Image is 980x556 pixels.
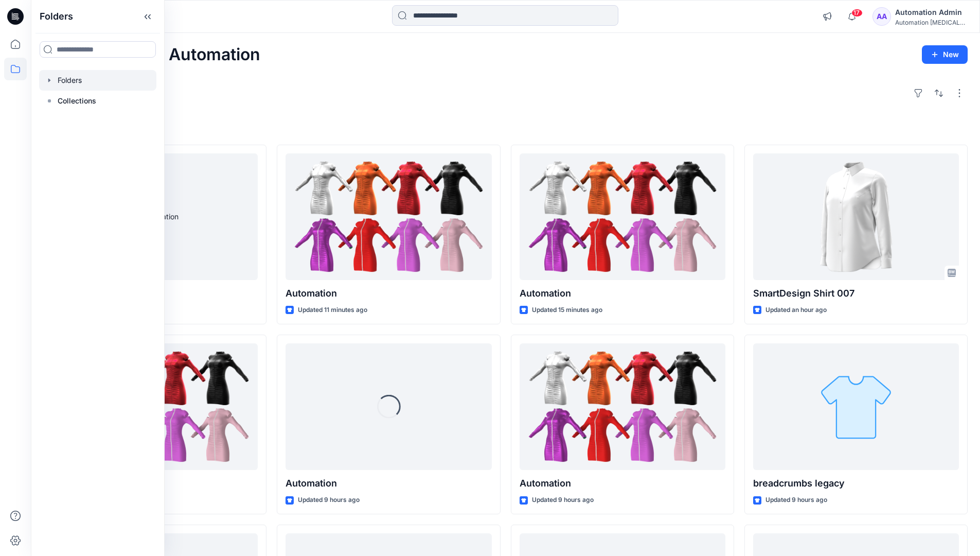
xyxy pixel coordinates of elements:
a: breadcrumbs legacy [753,343,959,471]
a: Automation [520,343,725,471]
p: Automation [286,286,491,301]
p: SmartDesign Shirt 007 [753,286,959,301]
div: Automation Admin [895,6,967,19]
a: Automation [286,153,491,281]
button: New [922,45,968,64]
p: Updated 9 hours ago [532,495,594,506]
a: Automation [520,153,725,281]
p: breadcrumbs legacy [753,476,959,491]
p: Collections [58,95,96,107]
p: Updated 15 minutes ago [532,305,602,316]
span: 17 [851,9,863,17]
p: Updated an hour ago [765,305,827,316]
div: AA [872,7,891,26]
div: Automation [MEDICAL_DATA]... [895,19,967,26]
p: Automation [520,476,725,491]
h4: Styles [43,122,968,134]
p: Updated 9 hours ago [765,495,827,506]
a: SmartDesign Shirt 007 [753,153,959,281]
p: Automation [520,286,725,301]
p: Automation [286,476,491,491]
p: Updated 9 hours ago [298,495,360,506]
p: Updated 11 minutes ago [298,305,367,316]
